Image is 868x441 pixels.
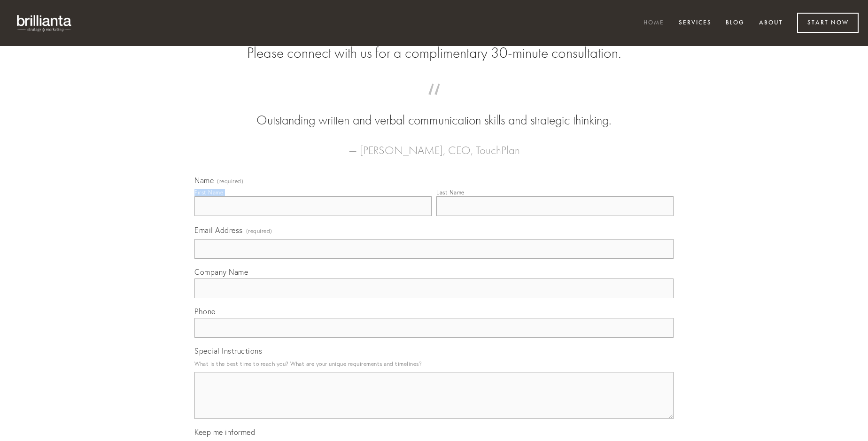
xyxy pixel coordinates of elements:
[194,44,674,62] h2: Please connect with us for a complimentary 30-minute consultation.
[194,225,243,235] span: Email Address
[246,224,272,237] span: (required)
[720,15,751,31] a: Blog
[436,189,465,196] div: Last Name
[673,15,718,31] a: Services
[194,346,262,356] span: Special Instructions
[637,15,670,31] a: Home
[194,176,214,185] span: Name
[194,427,255,437] span: Keep me informed
[194,267,248,277] span: Company Name
[217,178,243,184] span: (required)
[194,357,674,370] p: What is the best time to reach you? What are your unique requirements and timelines?
[797,13,859,33] a: Start Now
[209,93,659,111] span: “
[209,93,659,130] blockquote: Outstanding written and verbal communication skills and strategic thinking.
[9,9,80,37] img: brillianta - research, strategy, marketing
[194,307,216,316] span: Phone
[194,189,223,196] div: First Name
[209,130,659,160] figcaption: — [PERSON_NAME], CEO, TouchPlan
[753,15,789,31] a: About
